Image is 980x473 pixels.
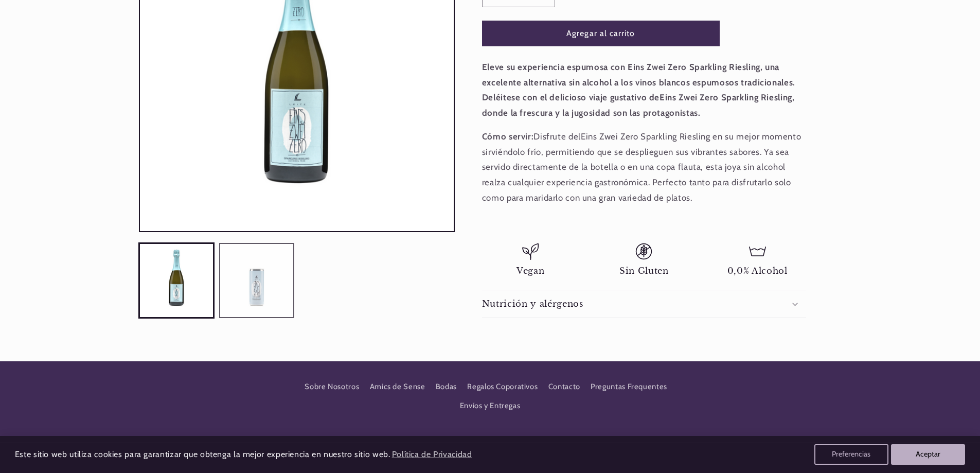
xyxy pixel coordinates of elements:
[305,380,359,396] a: Sobre Nosotros
[814,444,888,465] button: Preferencias
[891,444,965,465] button: Aceptar
[727,266,788,276] span: 0,0% Alcohol
[482,21,720,46] button: Agregar al carrito
[482,290,806,318] summary: Nutrición y alérgenos
[219,243,294,318] button: Cargar la imagen 2 en la vista de la galería
[482,131,534,142] strong: Cómo servir:
[15,449,390,459] span: Este sitio web utiliza cookies para garantizar que obtenga la mejor experiencia en nuestro sitio ...
[619,266,669,276] span: Sin Gluten
[390,446,473,464] a: Política de Privacidad (opens in a new tab)
[370,378,425,396] a: Amics de Sense
[467,378,538,396] a: Regalos Coporativos
[548,378,580,396] a: Contacto
[482,62,795,118] strong: Eleve su experiencia espumosa con Eins Zwei Zero Sparkling Riesling, una excelente alternativa si...
[460,396,521,415] a: Envíos y Entregas
[139,243,214,318] button: Cargar la imagen 1 en la vista de la galería
[516,266,544,276] span: Vegan
[436,378,457,396] a: Bodas
[482,299,583,309] h2: Nutrición y alérgenos
[591,378,667,396] a: Preguntas Frequentes
[482,129,806,205] p: Disfrute del Eins Zwei Zero Sparkling Riesling en su mejor momento sirviéndolo frío, permitiendo ...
